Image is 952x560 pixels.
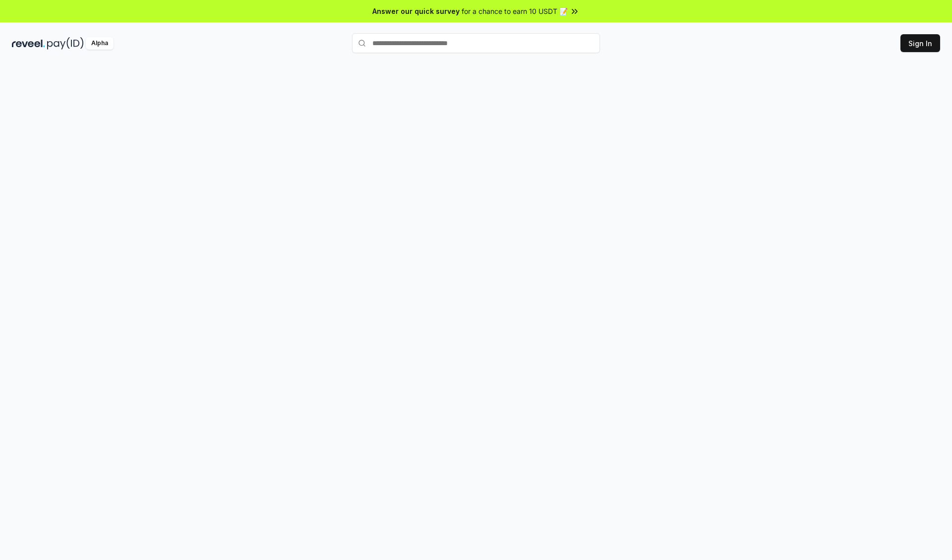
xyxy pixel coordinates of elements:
div: Alpha [86,37,114,50]
img: pay_id [47,37,84,50]
img: reveel_dark [12,37,45,50]
span: for a chance to earn 10 USDT 📝 [462,6,568,16]
span: Answer our quick survey [372,6,460,16]
button: Sign In [900,34,940,52]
